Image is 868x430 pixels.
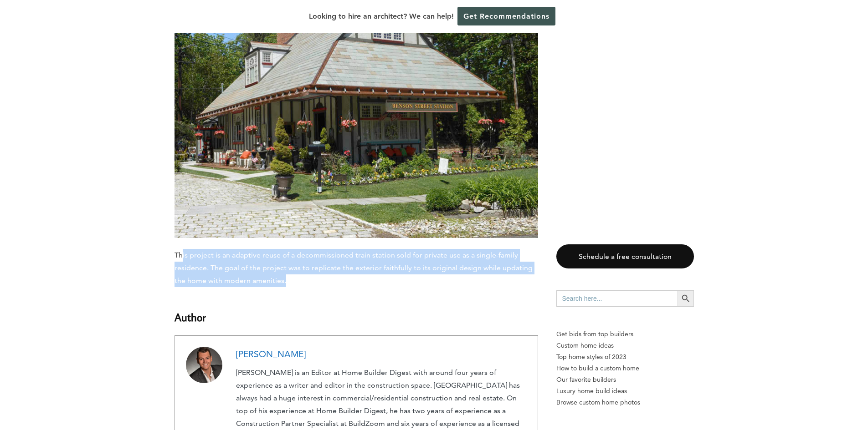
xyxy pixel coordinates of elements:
svg: Search [681,293,691,304]
input: Search here... [556,290,678,307]
a: Get Recommendations [457,7,555,25]
h3: Author [175,298,538,325]
a: [PERSON_NAME] [236,349,306,359]
a: Schedule a free consultation [556,244,694,268]
a: Browse custom home photos [556,397,694,408]
a: How to build a custom home [556,363,694,374]
a: Top home styles of 2023 [556,351,694,363]
a: Our favorite builders [556,374,694,385]
a: Custom home ideas [556,340,694,351]
p: Get bids from top builders [556,329,694,340]
span: This project is an adaptive reuse of a decommissioned train station sold for private use as a sin... [175,251,533,285]
a: Luxury home build ideas [556,385,694,397]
